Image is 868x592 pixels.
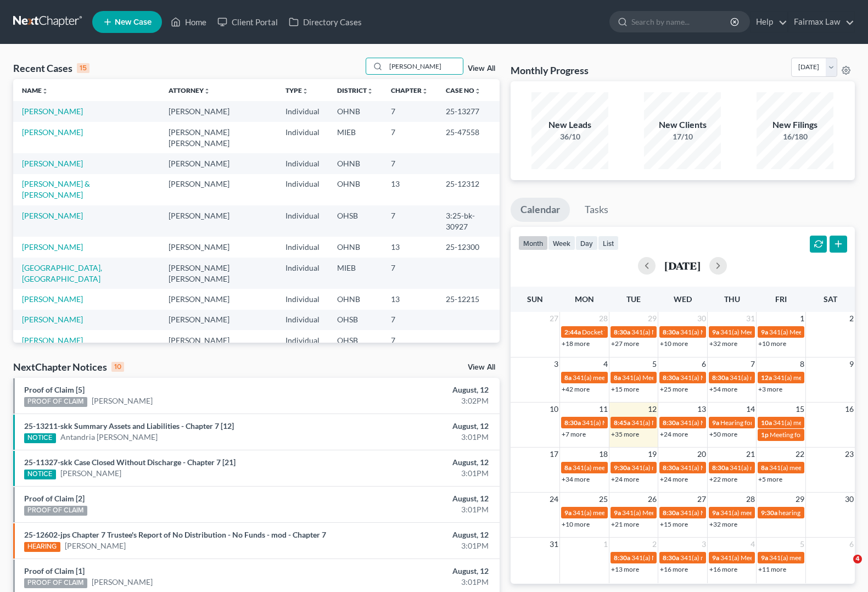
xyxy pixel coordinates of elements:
span: 2 [651,538,658,551]
td: Individual [277,289,328,309]
span: 3 [701,538,707,551]
span: 3 [553,358,559,371]
span: 14 [745,403,756,416]
a: Antandria [PERSON_NAME] [60,432,158,443]
div: New Leads [531,119,608,131]
td: 7 [382,310,437,330]
a: Nameunfold_more [22,86,48,94]
td: OHNB [328,289,382,309]
td: OHSB [328,310,382,330]
span: 9a [614,509,621,517]
i: unfold_more [42,88,48,94]
div: PROOF OF CLAIM [24,397,87,407]
td: Individual [277,205,328,237]
span: 9a [712,418,719,427]
div: PROOF OF CLAIM [24,578,87,588]
a: +22 more [709,475,737,483]
span: 2:44a [564,328,581,336]
div: 10 [111,362,124,372]
span: 9a [712,509,719,517]
a: +13 more [611,565,639,573]
a: Fairmax Law [788,12,854,32]
a: 25-12602-jps Chapter 7 Trustee's Report of No Distribution - No Funds - mod - Chapter 7 [24,530,326,539]
a: +54 more [709,385,737,393]
a: +24 more [611,475,639,483]
a: [PERSON_NAME] [22,107,83,116]
span: 341(a) Meeting of Creditors for [PERSON_NAME] [720,328,863,336]
span: 8:30a [663,373,679,382]
span: 341(a) meeting for [PERSON_NAME] [720,509,826,517]
td: Individual [277,258,328,289]
td: Individual [277,310,328,330]
span: 341(a) Meeting for [PERSON_NAME] [622,509,729,517]
a: [PERSON_NAME] [65,540,126,551]
span: Wed [674,294,692,304]
div: NextChapter Notices [13,360,124,373]
input: Search by name... [386,58,463,74]
td: 25-47558 [437,122,500,153]
div: 15 [77,63,89,73]
i: unfold_more [422,88,428,94]
td: [PERSON_NAME] [PERSON_NAME] [160,258,277,289]
span: 30 [696,312,707,325]
span: 8:45a [614,418,630,427]
span: 341(a) Meeting for [PERSON_NAME] [631,554,738,562]
a: +27 more [611,339,639,348]
span: 6 [701,358,707,371]
span: 25 [598,493,609,506]
span: 9a [761,328,768,336]
span: 8:30a [564,418,581,427]
div: 17/10 [644,131,721,142]
td: [PERSON_NAME] [160,310,277,330]
a: +24 more [660,430,688,438]
a: Help [751,12,787,32]
td: [PERSON_NAME] [160,153,277,174]
td: Individual [277,153,328,174]
a: +24 more [660,475,688,483]
span: 9:30a [761,509,777,517]
span: 10 [548,403,559,416]
span: 26 [647,493,658,506]
span: 29 [794,493,805,506]
span: 21 [745,448,756,461]
span: 4 [749,538,756,551]
a: Typeunfold_more [285,86,309,94]
a: +50 more [709,430,737,438]
td: 25-12312 [437,174,500,205]
td: Individual [277,174,328,205]
td: 7 [382,122,437,153]
span: 341(a) Meeting of Creditors for [PERSON_NAME] [622,373,764,382]
td: Individual [277,101,328,121]
div: NOTICE [24,470,56,479]
span: 8:30a [663,418,679,427]
div: HEARING [24,542,60,552]
td: 25-13277 [437,101,500,121]
a: [PERSON_NAME] [60,468,121,479]
a: +5 more [758,475,782,483]
a: [PERSON_NAME] [92,577,153,588]
h2: [DATE] [664,260,701,271]
span: 5 [799,538,805,551]
span: 30 [844,493,855,506]
span: 8:30a [712,463,729,472]
span: 9a [761,554,768,562]
span: 16 [844,403,855,416]
span: 9a [564,509,572,517]
td: [PERSON_NAME] [160,330,277,350]
a: 25-11327-skk Case Closed Without Discharge - Chapter 7 [21] [24,457,236,467]
span: 15 [794,403,805,416]
span: 9 [848,358,855,371]
a: Districtunfold_more [337,86,373,94]
td: 25-12300 [437,237,500,257]
div: August, 12 [341,421,489,432]
a: [PERSON_NAME] [22,211,83,220]
span: 8a [564,373,572,382]
iframe: Intercom live chat [831,555,857,581]
a: [PERSON_NAME] [22,336,83,345]
button: week [548,236,575,250]
td: Individual [277,330,328,350]
td: 7 [382,258,437,289]
td: Individual [277,237,328,257]
span: Tue [626,294,641,304]
div: 16/180 [757,131,833,142]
